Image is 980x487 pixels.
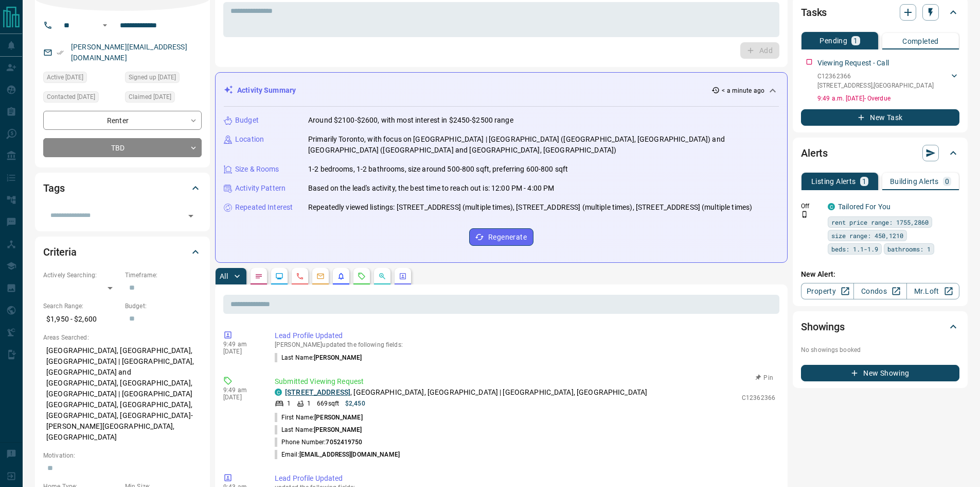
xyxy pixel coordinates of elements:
p: Email: [275,450,400,459]
p: Last Name: [275,425,362,434]
p: Submitted Viewing Request [275,376,775,387]
div: C12362366[STREET_ADDRESS],[GEOGRAPHIC_DATA] [817,70,959,92]
button: New Task [801,109,959,126]
h2: Showings [801,318,845,335]
p: Viewing Request - Call [817,58,889,69]
div: Sun Sep 14 2025 [43,72,120,86]
p: First Name: [275,413,363,422]
span: size range: 450,1210 [831,230,903,241]
p: 1 [287,399,291,408]
button: Open [184,209,198,223]
p: [GEOGRAPHIC_DATA], [GEOGRAPHIC_DATA], [GEOGRAPHIC_DATA] | [GEOGRAPHIC_DATA], [GEOGRAPHIC_DATA] an... [43,342,202,446]
div: Activity Summary< a minute ago [224,81,779,100]
p: , [GEOGRAPHIC_DATA], [GEOGRAPHIC_DATA] | [GEOGRAPHIC_DATA], [GEOGRAPHIC_DATA] [285,387,647,398]
p: 9:49 am [223,341,259,348]
p: Size & Rooms [235,164,279,175]
div: Tags [43,176,202,200]
h2: Tags [43,180,64,196]
p: Phone Number: [275,438,363,447]
a: Condos [853,283,906,299]
span: [PERSON_NAME] [314,414,362,421]
p: Off [801,201,822,211]
a: Mr.Loft [906,283,959,299]
p: $1,950 - $2,600 [43,311,120,328]
p: Repeatedly viewed listings: [STREET_ADDRESS] (multiple times), [STREET_ADDRESS] (multiple times),... [308,202,752,213]
svg: Notes [255,272,263,280]
svg: Listing Alerts [337,272,345,280]
a: Tailored For You [838,203,890,211]
p: 9:49 a.m. [DATE] - Overdue [817,94,959,103]
p: No showings booked [801,345,959,355]
a: Property [801,283,854,299]
p: Around $2100-$2600, with most interest in $2450-$2500 range [308,115,513,126]
p: 1 [862,178,866,185]
p: Search Range: [43,301,120,311]
h2: Tasks [801,4,827,21]
p: [STREET_ADDRESS] , [GEOGRAPHIC_DATA] [817,81,934,90]
p: 669 sqft [317,399,339,408]
p: Repeated Interest [235,202,293,213]
span: [PERSON_NAME] [314,354,362,361]
p: Listing Alerts [811,178,856,185]
div: Criteria [43,240,202,264]
span: Signed up [DATE] [129,72,176,82]
div: Sat May 31 2025 [43,91,120,106]
p: New Alert: [801,269,959,280]
span: Active [DATE] [47,72,83,82]
span: 7052419750 [326,439,362,446]
svg: Agent Actions [399,272,407,280]
div: Renter [43,111,202,130]
p: Lead Profile Updated [275,473,775,484]
svg: Calls [296,272,304,280]
p: Timeframe: [125,271,202,280]
div: condos.ca [828,203,835,210]
p: Budget [235,115,259,126]
p: [PERSON_NAME] updated the following fields: [275,341,775,348]
h2: Alerts [801,145,828,161]
button: Pin [750,373,779,382]
p: 1 [307,399,311,408]
a: [STREET_ADDRESS] [285,388,350,396]
h2: Criteria [43,244,77,260]
div: condos.ca [275,389,282,396]
p: Budget: [125,301,202,311]
p: Last Name : [275,353,362,362]
p: Lead Profile Updated [275,330,775,341]
span: rent price range: 1755,2860 [831,217,929,227]
p: Areas Searched: [43,333,202,342]
p: All [220,273,228,280]
p: C12362366 [742,393,775,402]
p: Actively Searching: [43,271,120,280]
button: New Showing [801,365,959,381]
div: Showings [801,314,959,339]
p: Activity Pattern [235,183,286,194]
svg: Lead Browsing Activity [275,272,283,280]
span: Claimed [DATE] [129,92,171,102]
p: Primarily Toronto, with focus on [GEOGRAPHIC_DATA] | [GEOGRAPHIC_DATA] ([GEOGRAPHIC_DATA], [GEOGR... [308,134,779,156]
span: [EMAIL_ADDRESS][DOMAIN_NAME] [299,451,400,458]
p: Based on the lead's activity, the best time to reach out is: 12:00 PM - 4:00 PM [308,183,554,194]
svg: Push Notification Only [801,211,808,218]
div: Sat May 31 2025 [125,72,202,86]
p: Building Alerts [890,178,939,185]
p: $2,450 [345,399,365,408]
p: C12362366 [817,72,934,81]
svg: Opportunities [378,272,386,280]
p: 0 [945,178,949,185]
svg: Emails [316,272,325,280]
p: 1-2 bedrooms, 1-2 bathrooms, size around 500-800 sqft, preferring 600-800 sqft [308,164,568,175]
div: Alerts [801,141,959,165]
div: Sat May 31 2025 [125,91,202,106]
p: Pending [819,37,847,44]
button: Open [99,19,111,31]
p: 9:49 am [223,387,259,394]
span: beds: 1.1-1.9 [831,244,878,254]
p: Activity Summary [237,85,296,96]
p: < a minute ago [722,86,764,95]
p: Motivation: [43,451,202,460]
svg: Requests [358,272,366,280]
span: [PERSON_NAME] [314,426,362,433]
button: Regenerate [469,228,533,246]
p: 1 [853,37,858,44]
span: Contacted [DATE] [47,92,95,102]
